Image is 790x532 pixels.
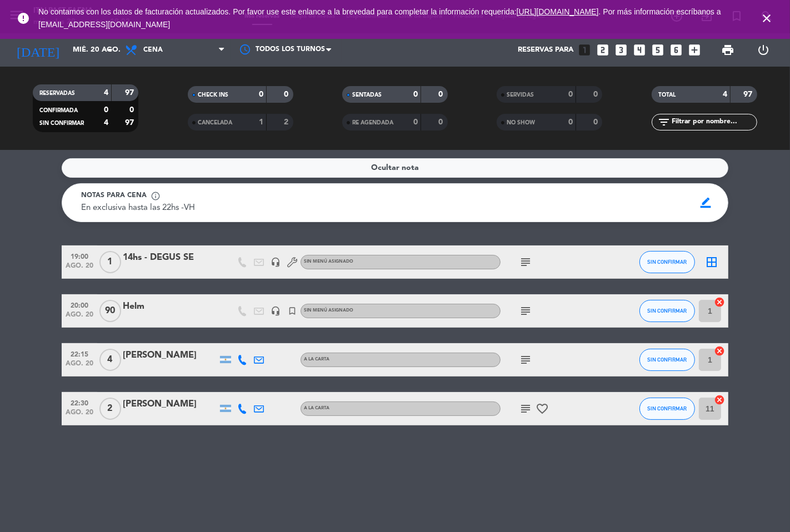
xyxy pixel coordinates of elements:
[81,204,195,212] span: En exclusiva hasta las 22hs -VH
[66,396,93,409] span: 22:30
[439,91,446,98] strong: 0
[103,43,117,57] i: arrow_drop_down
[413,91,418,98] strong: 0
[66,360,93,373] span: ago. 20
[760,12,773,25] i: close
[259,91,263,98] strong: 0
[639,349,695,371] button: SIN CONFIRMAR
[99,251,121,273] span: 1
[39,121,84,126] span: SIN CONFIRMAR
[38,7,721,29] a: . Por más información escríbanos a [EMAIL_ADDRESS][DOMAIN_NAME]
[39,91,75,96] span: RESERVADAS
[99,300,121,322] span: 90
[66,347,93,360] span: 22:15
[66,311,93,324] span: ago. 20
[287,306,297,316] i: turned_in_not
[507,92,534,98] span: SERVIDAS
[687,43,702,57] i: add_box
[519,255,532,269] i: subject
[696,192,717,213] span: border_color
[123,348,217,363] div: [PERSON_NAME]
[651,43,665,57] i: looks_5
[639,300,695,322] button: SIN CONFIRMAR
[271,306,281,316] i: headset_mic
[304,357,329,362] span: A LA CARTA
[714,297,725,308] i: cancel
[123,397,217,411] div: [PERSON_NAME]
[99,398,121,420] span: 2
[104,106,108,114] strong: 0
[657,116,671,129] i: filter_list
[648,259,687,265] span: SIN CONFIRMAR
[123,250,217,265] div: 14hs - DEGUS SE
[757,43,771,57] i: power_settings_new
[81,190,147,202] span: Notas para cena
[714,394,725,405] i: cancel
[658,92,676,98] span: TOTAL
[439,118,446,126] strong: 0
[519,353,532,367] i: subject
[568,118,573,126] strong: 0
[714,345,725,357] i: cancel
[648,357,687,363] span: SIN CONFIRMAR
[66,249,93,262] span: 19:00
[705,255,718,269] i: border_all
[66,298,93,311] span: 20:00
[352,92,382,98] span: SENTADAS
[151,191,161,201] span: info_outline
[66,262,93,275] span: ago. 20
[38,7,721,29] span: No contamos con los datos de facturación actualizados. Por favor use este enlance a la brevedad p...
[519,304,532,318] i: subject
[519,402,532,415] i: subject
[304,308,353,313] span: Sin menú asignado
[614,43,628,57] i: looks_3
[17,12,30,25] i: error
[371,162,419,174] span: Ocultar nota
[639,398,695,420] button: SIN CONFIRMAR
[746,33,782,67] div: LOG OUT
[536,402,549,415] i: favorite_border
[577,43,592,57] i: looks_one
[743,91,754,98] strong: 97
[596,43,610,57] i: looks_two
[143,46,163,54] span: Cena
[129,106,136,114] strong: 0
[639,251,695,273] button: SIN CONFIRMAR
[517,7,599,16] a: [URL][DOMAIN_NAME]
[104,119,108,127] strong: 4
[671,116,757,128] input: Filtrar por nombre...
[648,308,687,314] span: SIN CONFIRMAR
[721,43,734,57] span: print
[125,89,136,97] strong: 97
[198,120,232,126] span: CANCELADA
[284,118,291,126] strong: 2
[352,120,393,126] span: RE AGENDADA
[507,120,535,126] span: NO SHOW
[284,91,291,98] strong: 0
[413,118,418,126] strong: 0
[99,349,121,371] span: 4
[259,118,263,126] strong: 1
[39,108,78,113] span: CONFIRMADA
[593,118,600,126] strong: 0
[304,406,329,410] span: A LA CARTA
[593,91,600,98] strong: 0
[518,46,573,54] span: Reservas para
[8,38,67,62] i: [DATE]
[198,92,228,98] span: CHECK INS
[568,91,573,98] strong: 0
[632,43,647,57] i: looks_4
[723,91,727,98] strong: 4
[104,89,108,97] strong: 4
[271,257,281,267] i: headset_mic
[66,409,93,421] span: ago. 20
[123,299,217,314] div: Helm
[648,405,687,411] span: SIN CONFIRMAR
[669,43,683,57] i: looks_6
[125,119,136,127] strong: 97
[304,259,353,264] span: Sin menú asignado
